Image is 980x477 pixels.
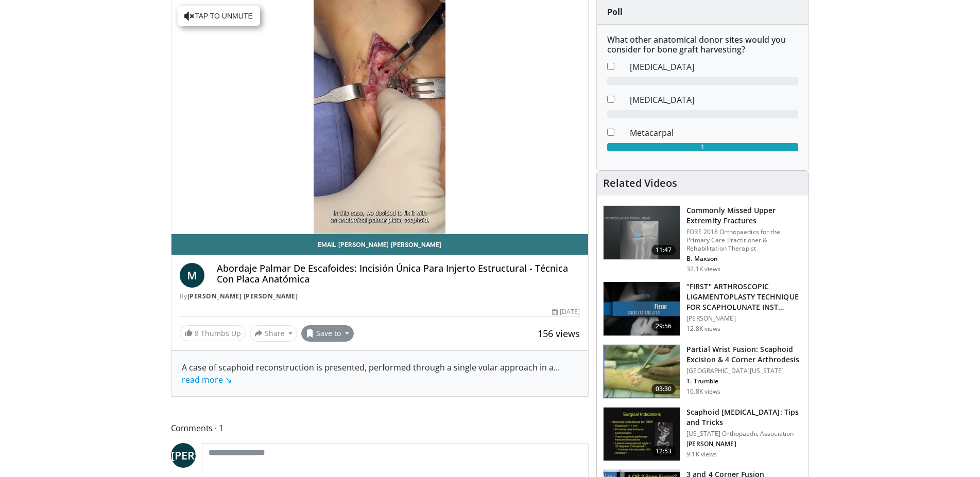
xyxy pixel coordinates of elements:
p: [PERSON_NAME] [686,440,802,448]
strong: Poll [607,6,623,17]
span: 12:53 [651,446,676,456]
span: ... [182,362,560,385]
p: T. Trumble [686,377,802,385]
dd: [MEDICAL_DATA] [622,61,806,73]
p: [GEOGRAPHIC_DATA][US_STATE] [686,367,802,375]
span: 8 [195,328,199,338]
button: Save to [301,325,354,342]
img: 38789_0000_3.png.150x105_q85_crop-smart_upscale.jpg [604,345,680,398]
img: 675gDJEg-ZBXulSX5hMDoxOjB1O5lLKx_1.150x105_q85_crop-smart_upscale.jpg [604,282,680,335]
h4: Abordaje Palmar De Escafoides: Incisión Única Para Injerto Estructural - Técnica Con Placa Anatómica [217,263,580,285]
img: 6998f2a6-2eb9-4f17-8eda-e4f89c4d6471.150x105_q85_crop-smart_upscale.jpg [604,408,680,461]
a: 12:53 Scaphoid [MEDICAL_DATA]: Tips and Tricks [US_STATE] Orthopaedic Association [PERSON_NAME] 9... [603,407,802,462]
a: read more ↘ [182,374,232,385]
a: 11:47 Commonly Missed Upper Extremity Fractures FORE 2018 Orthopaedics for the Primary Care Pract... [603,205,802,273]
h4: Related Videos [603,177,677,189]
p: [PERSON_NAME] [686,314,802,323]
h3: Partial Wrist Fusion: Scaphoid Excision & 4 Corner Arthrodesis [686,344,802,365]
a: Email [PERSON_NAME] [PERSON_NAME] [171,234,589,255]
span: 29:56 [651,321,676,331]
p: 9.1K views [686,450,717,458]
button: Share [250,325,298,342]
div: 1 [607,143,798,151]
a: M [180,263,204,288]
h6: What other anatomical donor sites would you consider for bone graft harvesting? [607,35,798,55]
p: B. Maxson [686,255,802,263]
a: [PERSON_NAME] [PERSON_NAME] [187,292,298,301]
p: [US_STATE] Orthopaedic Association [686,430,802,438]
img: b2c65235-e098-4cd2-ab0f-914df5e3e270.150x105_q85_crop-smart_upscale.jpg [604,206,680,259]
div: A case of scaphoid reconstruction is presented, performed through a single volar approach in a [182,361,578,386]
p: 32.1K views [686,265,720,273]
a: [PERSON_NAME] [171,443,196,468]
span: 11:47 [651,245,676,255]
dd: Metacarpal [622,127,806,139]
h3: Scaphoid [MEDICAL_DATA]: Tips and Tricks [686,407,802,428]
div: By [180,292,580,301]
span: 03:30 [651,384,676,394]
a: 03:30 Partial Wrist Fusion: Scaphoid Excision & 4 Corner Arthrodesis [GEOGRAPHIC_DATA][US_STATE] ... [603,344,802,399]
h3: Commonly Missed Upper Extremity Fractures [686,205,802,226]
h3: “FIRST" ARTHROSCOPIC LIGAMENTOPLASTY TECHNIQUE FOR SCAPHOLUNATE INST… [686,281,802,312]
a: 8 Thumbs Up [180,325,246,341]
span: Comments 1 [171,421,589,435]
p: 10.8K views [686,387,720,396]
p: FORE 2018 Orthopaedics for the Primary Care Practitioner & Rehabilitation Therapist [686,228,802,253]
div: [DATE] [552,307,580,316]
a: 29:56 “FIRST" ARTHROSCOPIC LIGAMENTOPLASTY TECHNIQUE FOR SCAPHOLUNATE INST… [PERSON_NAME] 12.8K v... [603,281,802,336]
button: Tap to unmute [178,6,260,26]
p: 12.8K views [686,325,720,333]
span: 156 views [538,327,580,340]
dd: [MEDICAL_DATA] [622,94,806,106]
